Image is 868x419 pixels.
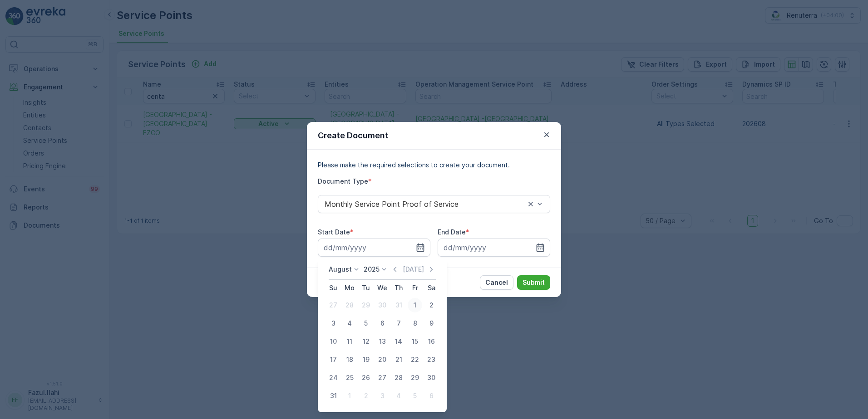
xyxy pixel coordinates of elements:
button: Cancel [480,275,513,290]
th: Sunday [325,280,341,296]
div: 12 [359,334,373,349]
div: 15 [408,334,422,349]
div: 27 [375,370,390,385]
th: Tuesday [358,280,374,296]
div: 4 [391,389,406,403]
div: 6 [375,316,390,331]
div: 18 [342,352,357,367]
th: Monday [341,280,358,296]
div: 2 [359,389,373,403]
div: 2 [424,298,439,312]
div: 7 [391,316,406,331]
p: 2025 [364,265,380,274]
input: dd/mm/yyyy [318,239,430,257]
p: Create Document [318,129,389,142]
button: Submit [517,275,550,290]
p: Submit [523,278,545,287]
div: 16 [424,334,439,349]
th: Thursday [390,280,407,296]
div: 28 [342,298,357,312]
p: [DATE] [403,265,424,274]
div: 10 [326,334,340,349]
div: 9 [424,316,439,331]
div: 5 [408,389,422,403]
div: 3 [375,389,390,403]
div: 23 [424,352,439,367]
div: 31 [391,298,406,312]
div: 1 [342,389,357,403]
div: 20 [375,352,390,367]
div: 27 [326,298,340,312]
div: 31 [326,389,340,403]
div: 30 [375,298,390,312]
div: 14 [391,334,406,349]
div: 13 [375,334,390,349]
th: Wednesday [374,280,390,296]
div: 30 [424,370,439,385]
p: August [329,265,352,274]
input: dd/mm/yyyy [438,239,550,257]
div: 21 [391,352,406,367]
label: Start Date [318,228,350,236]
div: 19 [359,352,373,367]
label: End Date [438,228,466,236]
div: 5 [359,316,373,331]
div: 25 [342,370,357,385]
th: Friday [407,280,423,296]
div: 11 [342,334,357,349]
div: 29 [359,298,373,312]
div: 24 [326,370,340,385]
div: 28 [391,370,406,385]
div: 4 [342,316,357,331]
div: 1 [408,298,422,312]
th: Saturday [423,280,439,296]
p: Cancel [485,278,508,287]
p: Please make the required selections to create your document. [318,161,550,170]
div: 17 [326,352,340,367]
div: 29 [408,370,422,385]
label: Document Type [318,177,368,185]
div: 3 [326,316,340,331]
div: 22 [408,352,422,367]
div: 8 [408,316,422,331]
div: 26 [359,370,373,385]
div: 6 [424,389,439,403]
